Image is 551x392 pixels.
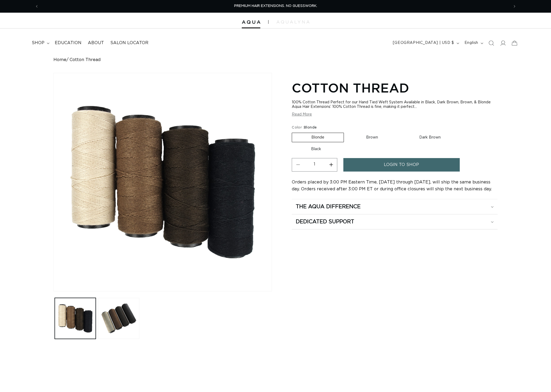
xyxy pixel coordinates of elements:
label: Brown [347,133,397,142]
media-gallery: Gallery Viewer [53,73,272,340]
h2: The Aqua Difference [296,203,361,210]
label: Dark Brown [400,133,460,142]
label: Blonde [292,133,344,142]
a: Education [52,37,85,49]
span: login to shop [384,158,419,172]
span: Salon Locator [110,40,148,46]
a: Salon Locator [107,37,152,49]
span: English [465,40,478,46]
legend: Color : [292,125,317,130]
img: Threada [54,73,272,291]
summary: shop [29,37,52,49]
button: Next announcement [509,1,520,11]
span: Orders placed by 3:00 PM Eastern Time, [DATE] through [DATE], will ship the same business day. Or... [292,180,492,191]
span: Cotton Thread [70,57,101,62]
img: aqualyna.com [276,20,309,24]
h2: Dedicated Support [296,218,354,225]
a: login to shop [343,158,460,172]
button: Load image 2 in gallery view [98,298,139,339]
summary: Dedicated Support [292,214,498,229]
h1: Cotton Thread [292,80,498,96]
img: Aqua Hair Extensions [242,20,260,24]
a: Home [53,57,66,62]
button: Read More [292,112,312,117]
span: Blonde [304,126,317,129]
div: 100% Cotton Thread Perfect for our Hand Tied Weft System Available in Black, Dark Brown, Brown, &... [292,100,498,109]
nav: breadcrumbs [53,57,498,62]
button: English [461,38,485,48]
summary: The Aqua Difference [292,199,498,214]
span: shop [32,40,44,46]
summary: Search [485,37,497,49]
label: Black [292,145,340,154]
button: Load image 1 in gallery view [55,298,96,339]
span: [GEOGRAPHIC_DATA] | USD $ [393,40,454,46]
button: Previous announcement [31,1,43,11]
span: Education [55,40,81,46]
span: PREMIUM HAIR EXTENSIONS. NO GUESSWORK. [234,4,317,8]
button: [GEOGRAPHIC_DATA] | USD $ [390,38,461,48]
span: About [88,40,104,46]
a: About [85,37,107,49]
